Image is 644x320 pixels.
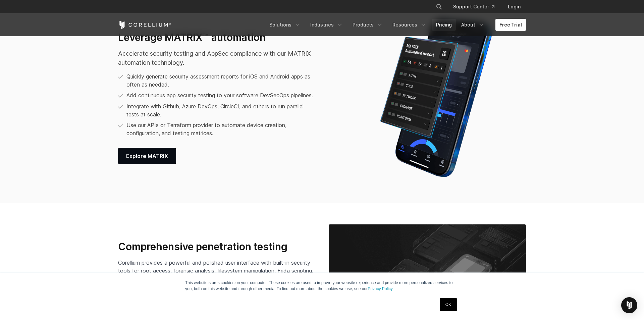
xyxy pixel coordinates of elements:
a: Privacy Policy. [368,286,393,291]
p: Quickly generate security assessment reports for iOS and Android apps as often as needed. [126,72,317,89]
a: OK [440,298,457,311]
a: Pricing [432,19,456,31]
a: Corellium Home [118,21,171,29]
p: Accelerate security testing and AppSec compliance with our MATRIX automation technology. [118,49,317,67]
span: Corellium provides a powerful and polished user interface with built-in security tools for root a... [118,259,315,306]
button: Search [433,1,445,13]
img: Corellium MATRIX automated report on iPhone showing app vulnerability test results across securit... [364,14,508,181]
a: About [457,19,489,31]
div: Navigation Menu [428,1,526,13]
h3: Leverage MATRIX™ automation [118,31,317,44]
div: Navigation Menu [265,19,526,31]
li: Use our APIs or Terraform provider to automate device creation, configuration, and testing matrices. [118,121,317,137]
a: Login [502,1,526,13]
a: Solutions [265,19,305,31]
a: Explore MATRIX [118,148,176,164]
p: Add continuous app security testing to your software DevSecOps pipelines. [126,91,313,99]
a: Support Center [448,1,500,13]
div: Open Intercom Messenger [621,297,637,313]
h3: Comprehensive penetration testing [118,241,315,253]
a: Resources [388,19,431,31]
a: Products [348,19,387,31]
span: Explore MATRIX [126,152,168,160]
a: Free Trial [495,19,526,31]
a: Industries [306,19,347,31]
p: This website stores cookies on your computer. These cookies are used to improve your website expe... [185,280,459,292]
p: Integrate with Github, Azure DevOps, CircleCI, and others to run parallel tests at scale. [126,102,317,118]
